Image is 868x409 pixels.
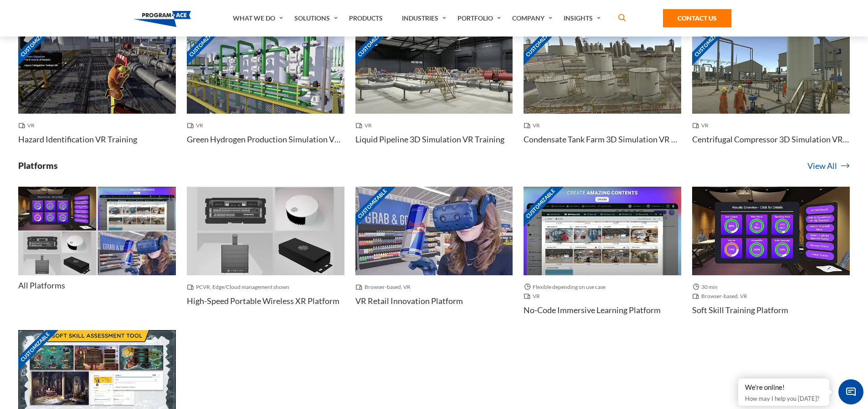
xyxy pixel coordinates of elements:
[355,25,513,114] img: Thumbnail - Liquid Pipeline 3D Simulation VR Training
[524,304,661,316] h4: No-code Immersive Learning Platform
[98,231,176,275] img: Thumbnail - VR Retail Innovation Platform
[517,19,564,65] span: Customizable
[187,25,344,114] img: Thumbnail - Green Hydrogen Production Simulation VR Training
[524,121,544,130] span: VR
[692,187,850,330] a: Thumbnail - Soft skill training platform 30 min Browser-based, VR Soft skill training platform
[355,134,504,145] h4: Liquid Pipeline 3D Simulation VR Training
[517,180,564,227] span: Customizable
[524,187,681,330] a: Customizable Thumbnail - No-code Immersive Learning Platform Flexible depending on use case VR No...
[187,25,344,160] a: Customizable Thumbnail - Green Hydrogen Production Simulation VR Training VR Green Hydrogen Produ...
[187,121,207,130] span: VR
[18,187,176,309] a: Thumbnail - Soft skill training platform Thumbnail - No-code Immersive Learning Platform Thumbnai...
[663,9,731,27] a: Contact Us
[18,160,57,171] h3: Platforms
[355,295,463,307] h4: VR Retail Innovation Platform
[18,187,96,231] img: Thumbnail - Soft skill training platform
[692,187,850,276] img: Thumbnail - Soft skill training platform
[180,19,227,65] span: Customizable
[98,187,176,231] img: Thumbnail - No-code Immersive Learning Platform
[745,393,822,404] p: How may I help you [DATE]?
[686,19,732,65] span: Customizable
[692,292,751,301] span: Browser-based, VR
[355,187,513,321] a: Customizable Thumbnail - VR Retail Innovation Platform Browser-based, VR VR Retail Innovation Pla...
[355,121,375,130] span: VR
[355,25,513,160] a: Customizable Thumbnail - Liquid Pipeline 3D Simulation VR Training VR Liquid Pipeline 3D Simulati...
[692,25,850,160] a: Customizable Thumbnail - Centrifugal Compressor 3D Simulation VR Training VR Centrifugal Compress...
[524,25,681,114] img: Thumbnail - Condensate Tank Farm 3D Simulation VR Training
[349,19,395,65] span: Customizable
[355,187,513,276] img: Thumbnail - VR Retail Innovation Platform
[18,25,176,114] img: Thumbnail - Hazard Identification VR Training
[187,187,344,276] img: Thumbnail - High-Speed Portable Wireless XR Platform
[18,231,96,275] img: Thumbnail - High-Speed Portable Wireless XR Platform
[524,292,544,301] span: VR
[524,187,681,276] img: Thumbnail - No-code Immersive Learning Platform
[524,283,609,292] span: Flexible depending on use case
[692,25,850,114] img: Thumbnail - Centrifugal Compressor 3D Simulation VR Training
[187,295,339,307] h4: High-Speed Portable Wireless XR Platform
[187,283,293,292] span: PCVR, Edge/Cloud management shown
[807,160,850,172] a: View All
[12,19,58,65] span: Customizable
[745,383,822,392] div: We're online!
[12,324,58,370] span: Customizable
[838,379,863,404] span: Chat Widget
[187,187,344,321] a: Thumbnail - High-Speed Portable Wireless XR Platform PCVR, Edge/Cloud management shown High-Speed...
[18,25,176,160] a: Customizable Thumbnail - Hazard Identification VR Training VR Hazard Identification VR Training
[18,280,65,291] h4: All Platforms
[187,134,344,145] h4: Green Hydrogen Production Simulation VR Training
[18,121,38,130] span: VR
[692,121,712,130] span: VR
[355,283,414,292] span: Browser-based, VR
[524,134,681,145] h4: Condensate Tank Farm 3D Simulation VR Training
[524,25,681,160] a: Customizable Thumbnail - Condensate Tank Farm 3D Simulation VR Training VR Condensate Tank Farm 3...
[692,304,788,316] h4: Soft skill training platform
[692,134,850,145] h4: Centrifugal Compressor 3D Simulation VR Training
[692,283,721,292] span: 30 min
[134,11,191,27] img: Program-Ace
[349,180,395,227] span: Customizable
[18,134,137,145] h4: Hazard Identification VR Training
